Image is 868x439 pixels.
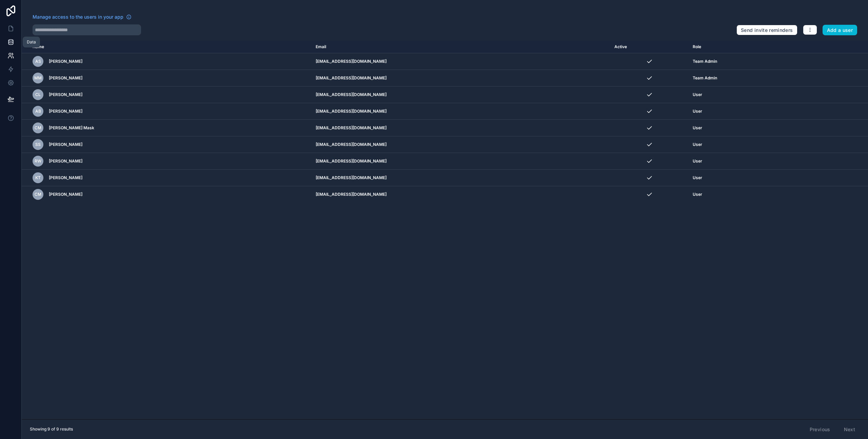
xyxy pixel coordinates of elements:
[312,103,610,120] td: [EMAIL_ADDRESS][DOMAIN_NAME]
[823,25,857,36] button: Add a user
[693,92,702,97] span: User
[312,41,610,53] th: Email
[312,170,610,186] td: [EMAIL_ADDRESS][DOMAIN_NAME]
[22,41,868,419] div: scrollable content
[35,109,41,114] span: AB
[35,175,41,180] span: KT
[35,142,41,147] span: SS
[689,41,812,53] th: Role
[35,92,41,97] span: CL
[35,125,41,131] span: CM
[30,426,73,432] span: Showing 9 of 9 results
[693,109,702,114] span: User
[49,75,82,81] span: [PERSON_NAME]
[49,142,82,147] span: [PERSON_NAME]
[693,158,702,164] span: User
[35,192,41,197] span: CM
[35,158,41,164] span: RW
[312,87,610,103] td: [EMAIL_ADDRESS][DOMAIN_NAME]
[312,136,610,153] td: [EMAIL_ADDRESS][DOMAIN_NAME]
[49,59,82,64] span: [PERSON_NAME]
[312,53,610,70] td: [EMAIL_ADDRESS][DOMAIN_NAME]
[27,39,36,45] div: Data
[49,158,82,164] span: [PERSON_NAME]
[22,41,312,53] th: Name
[49,175,82,180] span: [PERSON_NAME]
[33,14,123,20] span: Manage access to the users in your app
[34,75,42,81] span: MM
[693,125,702,131] span: User
[693,75,717,81] span: Team Admin
[49,125,94,131] span: [PERSON_NAME] Mask
[610,41,689,53] th: Active
[49,92,82,97] span: [PERSON_NAME]
[312,70,610,87] td: [EMAIL_ADDRESS][DOMAIN_NAME]
[693,192,702,197] span: User
[693,175,702,180] span: User
[312,120,610,136] td: [EMAIL_ADDRESS][DOMAIN_NAME]
[49,192,82,197] span: [PERSON_NAME]
[693,142,702,147] span: User
[312,186,610,203] td: [EMAIL_ADDRESS][DOMAIN_NAME]
[693,59,717,64] span: Team Admin
[736,25,797,36] button: Send invite reminders
[33,14,132,20] a: Manage access to the users in your app
[35,59,41,64] span: AS
[312,153,610,170] td: [EMAIL_ADDRESS][DOMAIN_NAME]
[49,109,82,114] span: [PERSON_NAME]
